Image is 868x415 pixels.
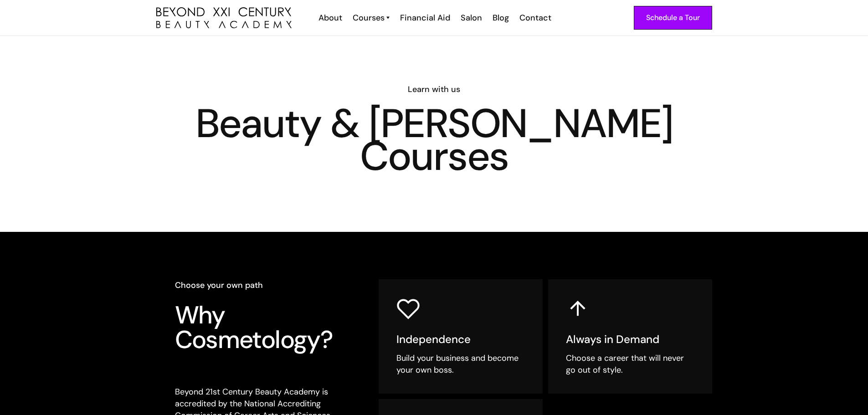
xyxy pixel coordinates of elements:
[487,12,514,24] a: Blog
[353,12,385,24] div: Courses
[634,6,712,30] a: Schedule a Tour
[493,12,509,24] div: Blog
[396,333,525,346] h5: Independence
[400,12,450,24] div: Financial Aid
[646,12,700,24] div: Schedule a Tour
[313,12,347,24] a: About
[396,297,420,321] img: heart icon
[175,303,353,352] h3: Why Cosmetology?
[156,83,712,95] h6: Learn with us
[455,12,487,24] a: Salon
[156,7,292,29] img: beyond 21st century beauty academy logo
[394,12,455,24] a: Financial Aid
[318,12,342,24] div: About
[566,352,694,376] div: Choose a career that will never go out of style.
[519,12,551,24] div: Contact
[353,12,390,24] a: Courses
[566,333,694,346] h5: Always in Demand
[175,279,353,291] h6: Choose your own path
[566,297,590,321] img: up arrow
[514,12,556,24] a: Contact
[396,352,525,376] div: Build your business and become your own boss.
[156,107,712,173] h1: Beauty & [PERSON_NAME] Courses
[156,7,292,29] a: home
[461,12,482,24] div: Salon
